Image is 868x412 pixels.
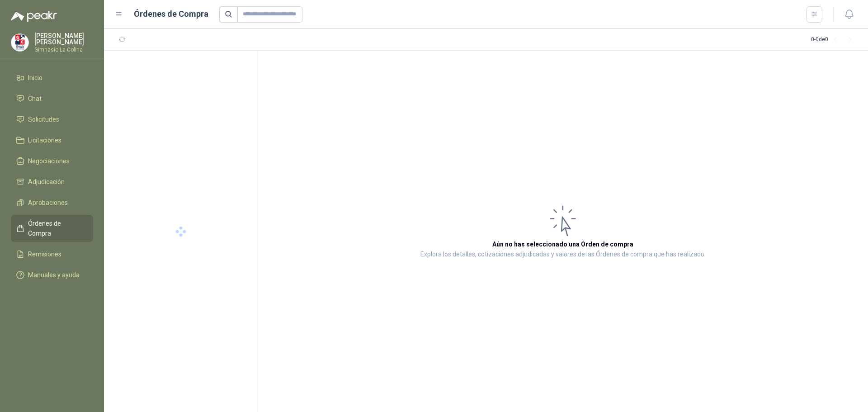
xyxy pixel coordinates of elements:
a: Manuales y ayuda [11,266,93,284]
span: Chat [28,94,42,104]
p: [PERSON_NAME] [PERSON_NAME] [34,33,93,45]
span: Remisiones [28,249,61,259]
a: Solicitudes [11,111,93,128]
img: Logo peakr [11,11,57,22]
img: Company Logo [11,34,28,51]
span: Licitaciones [28,135,61,145]
a: Aprobaciones [11,194,93,211]
a: Adjudicación [11,173,93,190]
span: Negociaciones [28,156,70,166]
span: Aprobaciones [28,198,68,208]
a: Órdenes de Compra [11,215,93,242]
div: 0 - 0 de 0 [811,33,857,47]
span: Inicio [28,73,42,83]
p: Gimnasio La Colina [34,47,93,52]
span: Solicitudes [28,114,59,124]
span: Órdenes de Compra [28,218,85,238]
a: Negociaciones [11,152,93,170]
span: Adjudicación [28,177,65,187]
h1: Órdenes de Compra [134,8,208,20]
span: Manuales y ayuda [28,270,80,280]
a: Inicio [11,69,93,86]
h3: Aún no has seleccionado una Orden de compra [492,239,633,249]
a: Chat [11,90,93,107]
p: Explora los detalles, cotizaciones adjudicadas y valores de las Órdenes de compra que has realizado. [420,249,706,260]
a: Remisiones [11,246,93,263]
a: Licitaciones [11,132,93,149]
